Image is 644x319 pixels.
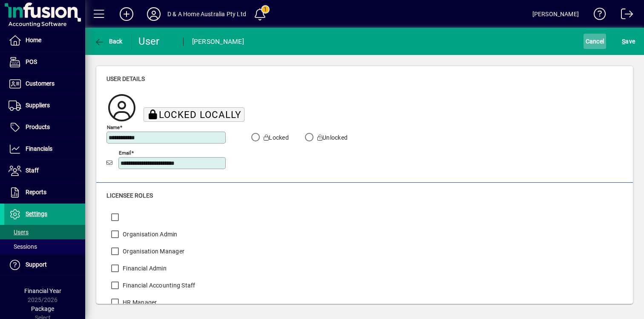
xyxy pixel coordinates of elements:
[615,2,633,29] a: Logout
[159,109,241,120] span: Locked locally
[106,75,145,82] span: User details
[4,52,85,73] a: POS
[113,6,140,22] button: Add
[4,225,85,239] a: Users
[94,38,123,45] span: Back
[584,34,607,49] button: Cancel
[4,95,85,116] a: Suppliers
[26,210,47,217] span: Settings
[4,30,85,51] a: Home
[587,2,606,29] a: Knowledge Base
[26,124,50,130] span: Products
[138,34,175,48] div: User
[24,287,61,294] span: Financial Year
[92,34,125,49] button: Back
[31,305,54,312] span: Package
[121,281,195,290] label: Financial Accounting Staff
[4,160,85,181] a: Staff
[26,37,41,43] span: Home
[4,138,85,160] a: Financials
[9,229,29,236] span: Users
[140,6,167,22] button: Profile
[262,133,289,142] label: Locked
[121,264,167,273] label: Financial Admin
[26,261,47,268] span: Support
[26,189,46,195] span: Reports
[26,80,55,87] span: Customers
[622,38,625,45] span: S
[4,254,85,276] a: Support
[9,243,37,250] span: Sessions
[121,298,157,307] label: HR Manager
[119,149,131,155] mat-label: Email
[532,7,579,21] div: [PERSON_NAME]
[26,102,50,109] span: Suppliers
[107,124,120,130] mat-label: Name
[586,34,604,48] span: Cancel
[121,247,184,256] label: Organisation Manager
[4,117,85,138] a: Products
[4,239,85,254] a: Sessions
[192,35,244,49] div: [PERSON_NAME]
[622,34,635,48] span: ave
[316,133,348,142] label: Unlocked
[26,145,52,152] span: Financials
[26,58,37,65] span: POS
[4,182,85,203] a: Reports
[26,167,39,174] span: Staff
[121,230,178,239] label: Organisation Admin
[4,73,85,95] a: Customers
[167,7,246,21] div: D & A Home Australia Pty Ltd
[106,192,153,199] span: Licensee roles
[85,34,132,49] app-page-header-button: Back
[620,34,637,49] button: Save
